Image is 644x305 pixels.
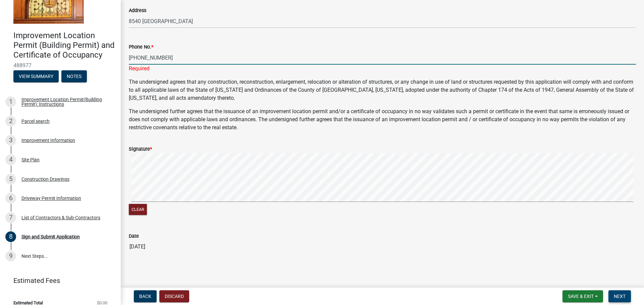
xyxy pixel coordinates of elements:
div: 9 [5,251,16,261]
wm-modal-confirm: Summary [13,74,59,80]
div: 5 [5,174,16,184]
span: Save & Exit [568,294,594,299]
label: Date [129,234,139,239]
div: Driveway Permit Information [21,196,81,201]
div: List of Contractors & Sub-Contractors [21,215,100,220]
div: Improvement Location Permit(Building Permit): Instructions [21,97,110,106]
span: Next [614,294,626,299]
div: Parcel search [21,119,50,124]
label: Signature [129,147,152,152]
span: 488977 [13,62,107,69]
div: 3 [5,135,16,146]
div: 8 [5,231,16,242]
div: 2 [5,116,16,127]
button: Save & Exit [562,290,603,302]
span: Back [139,294,151,299]
button: Notes [61,70,87,82]
span: $0.00 [97,301,107,305]
wm-modal-confirm: Notes [61,74,87,80]
label: Phone No. [129,45,153,50]
div: 4 [5,154,16,165]
div: Required [129,65,636,73]
button: Discard [159,290,189,302]
p: The undersigned further agrees that the issuance of an improvement location permit and/or a certi... [129,107,636,132]
button: View Summary [13,70,59,82]
label: Address [129,8,146,13]
h4: Improvement Location Permit (Building Permit) and Certificate of Occupancy [13,31,115,60]
span: Estimated Total [13,301,43,305]
button: Back [134,290,157,302]
div: Construction Drawings [21,177,69,181]
div: Improvement Information [21,138,75,143]
button: Next [608,290,631,302]
button: Clear [129,204,147,215]
div: Site Plan [21,157,40,162]
p: The undersigned agrees that any construction, reconstruction, enlargement, relocation or alterati... [129,78,636,102]
div: Sign and Submit Application [21,234,80,239]
div: 7 [5,212,16,223]
div: 6 [5,193,16,204]
a: Estimated Fees [5,274,110,287]
div: 1 [5,96,16,107]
